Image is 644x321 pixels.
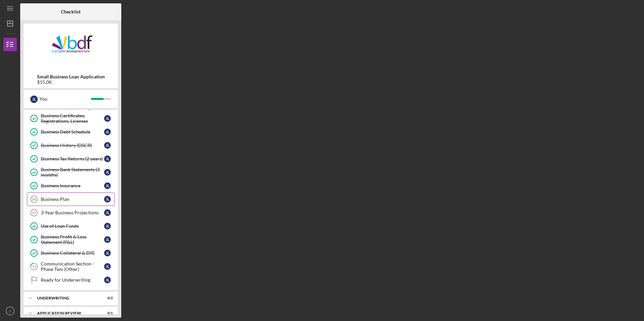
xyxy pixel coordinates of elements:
div: j l [104,155,111,162]
a: Business Insurancejl [27,179,115,192]
div: Business Profit & Loss Statement (P&L) [41,234,104,245]
b: Small Business Loan Application [37,74,105,79]
div: j l [104,236,111,243]
a: 31Communication Section - Phase Two (Other)jl [27,260,115,273]
a: Business Bank Statements (3 months)jl [27,166,115,179]
div: j l [104,209,111,216]
tspan: 27 [32,211,36,215]
div: 0 / 2 [101,296,113,300]
div: Communication Section - Phase Two (Other) [41,261,104,272]
div: Business Collateral & DTE [41,250,104,256]
div: j l [30,96,38,103]
tspan: 31 [32,264,36,269]
a: 273-Year Business Projectionsjl [27,206,115,219]
img: Product logo [24,27,118,67]
a: 26Business Planjl [27,192,115,206]
a: Business Certificates, Registrations, Licensesjl [27,112,115,125]
a: Ready for Underwritingjl [27,273,115,287]
div: Underwriting [37,296,96,300]
div: You [39,93,91,105]
div: j l [104,129,111,135]
div: Application Review [37,311,96,315]
a: Business Collateral & DTEjl [27,246,115,260]
div: 0 / 1 [101,311,113,315]
div: 3-Year Business Projections [41,210,104,215]
div: j l [104,169,111,176]
b: Checklist [61,9,80,14]
div: Business Plan [41,197,104,202]
div: Business Insurance [41,183,104,188]
div: Use of Loan Funds [41,223,104,229]
a: Use of Loan Fundsjl [27,219,115,233]
text: jl [9,309,11,313]
div: j l [104,196,111,203]
div: j l [104,115,111,122]
a: Business Debt Schedulejl [27,125,115,139]
div: Business Bank Statements (3 months) [41,167,104,178]
div: j l [104,182,111,189]
div: Business Certificates, Registrations, Licenses [41,113,104,124]
a: Business Profit & Loss Statement (P&L)jl [27,233,115,246]
div: j l [104,277,111,283]
div: Business Tax Returns (2 years) [41,156,104,162]
div: Business History (DSCR) [41,143,104,148]
a: Business Tax Returns (2 years)jl [27,152,115,166]
div: $15.0K [37,79,105,85]
div: j l [104,263,111,270]
a: Business History (DSCR)jl [27,139,115,152]
button: jl [3,304,17,318]
div: Business Debt Schedule [41,129,104,135]
div: j l [104,250,111,256]
div: j l [104,223,111,229]
tspan: 26 [32,197,36,201]
div: Ready for Underwriting [41,277,104,283]
div: j l [104,142,111,149]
